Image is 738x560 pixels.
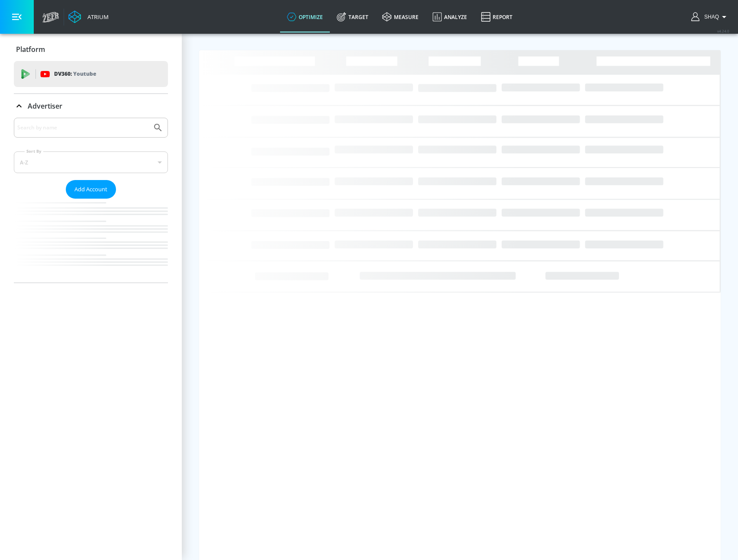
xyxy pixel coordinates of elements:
[330,1,375,32] a: Target
[25,148,43,154] label: Sort By
[375,1,425,32] a: measure
[14,37,168,61] div: Platform
[14,94,168,118] div: Advertiser
[73,69,96,78] p: Youtube
[691,12,729,22] button: Shaq
[17,122,148,133] input: Search by name
[14,199,168,283] nav: list of Advertiser
[280,1,330,32] a: optimize
[74,184,107,194] span: Add Account
[84,13,109,21] div: Atrium
[425,1,474,32] a: Analyze
[717,29,729,33] span: v 4.24.0
[14,118,168,283] div: Advertiser
[54,69,96,79] p: DV360:
[28,101,62,111] p: Advertiser
[701,14,719,20] span: login as: shaquille.huang@zefr.com
[66,180,116,199] button: Add Account
[14,151,168,173] div: A-Z
[474,1,519,32] a: Report
[68,10,109,23] a: Atrium
[16,45,45,54] p: Platform
[14,61,168,87] div: DV360: Youtube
